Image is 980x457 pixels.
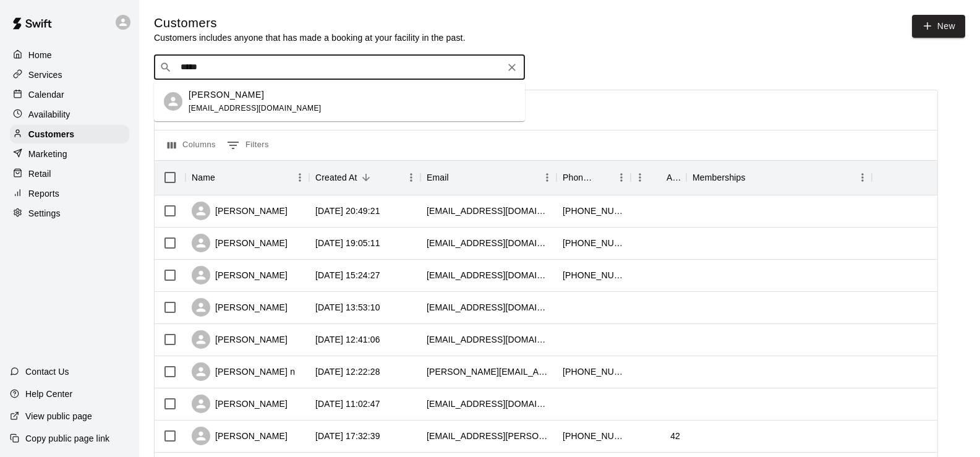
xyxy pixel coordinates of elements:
p: [PERSON_NAME] [189,88,264,101]
div: Created At [315,160,357,195]
p: Customers [28,128,74,140]
button: Select columns [164,135,219,155]
div: lucienwarn@gmail.com [427,398,550,410]
div: Created At [309,160,420,195]
p: Marketing [28,148,67,160]
div: [PERSON_NAME] [192,202,288,220]
div: [PERSON_NAME] [192,427,288,445]
div: adstruckmann@gmail.com [427,269,550,281]
button: Menu [538,168,556,187]
p: Services [28,69,62,81]
div: Phone Number [556,160,631,195]
div: 2025-09-07 12:22:28 [315,365,380,378]
a: Retail [10,164,129,183]
div: tveldboom12@gmail.com [427,333,550,346]
div: Age [631,160,686,195]
div: +16127031564 [563,365,624,378]
a: Calendar [10,85,129,104]
button: Menu [402,168,420,187]
div: +16123060113 [563,237,624,249]
a: Reports [10,184,129,203]
button: Menu [612,168,631,187]
p: Help Center [25,388,72,400]
button: Sort [595,169,612,186]
p: Reports [28,187,59,200]
div: 2025-09-03 17:32:39 [315,430,380,442]
a: Home [10,46,129,64]
a: Customers [10,125,129,143]
div: 2025-09-06 11:02:47 [315,398,380,410]
div: [PERSON_NAME] [192,266,288,284]
button: Sort [649,169,667,186]
div: [PERSON_NAME] n [192,362,295,381]
a: Services [10,66,129,84]
button: Sort [449,169,466,186]
div: Age [667,160,680,195]
div: thomsonr@ballardspahr.com [427,301,550,314]
div: Name [192,160,215,195]
div: Memberships [686,160,872,195]
button: Sort [746,169,763,186]
div: amygordon3853@gmail.com [427,205,550,217]
div: 2025-09-07 13:53:10 [315,301,380,314]
div: Email [427,160,449,195]
div: Search customers by name or email [154,55,525,80]
div: [PERSON_NAME] [192,234,288,252]
div: Joseph Vogel [164,92,182,111]
div: Phone Number [563,160,595,195]
button: Menu [853,168,872,187]
p: Home [28,49,52,61]
div: [PERSON_NAME] [192,330,288,349]
div: acain1214@yahoo.com [427,237,550,249]
div: [PERSON_NAME] [192,298,288,317]
h5: Customers [154,15,466,32]
div: 2025-09-08 20:49:21 [315,205,380,217]
button: Menu [291,168,309,187]
div: 42 [670,430,680,442]
button: Clear [503,59,521,76]
div: 2025-09-07 12:41:06 [315,333,380,346]
div: Name [185,160,309,195]
p: View public page [25,410,92,422]
button: Show filters [224,135,272,155]
p: Settings [28,207,61,220]
div: [PERSON_NAME] [192,395,288,413]
span: [EMAIL_ADDRESS][DOMAIN_NAME] [189,104,322,113]
p: Retail [28,168,51,180]
p: Availability [28,108,70,121]
p: Contact Us [25,365,69,378]
p: Customers includes anyone that has made a booking at your facility in the past. [154,32,466,44]
div: +15074211078 [563,269,624,281]
button: Menu [631,168,649,187]
div: +16125970826 [563,205,624,217]
div: mike@peanutbudda.com [427,365,550,378]
button: Sort [215,169,232,186]
a: New [912,15,965,38]
div: devin.b.obrien@gmail.com [427,430,550,442]
div: Email [420,160,556,195]
div: Memberships [692,160,746,195]
div: +19523005434 [563,430,624,442]
a: Settings [10,204,129,223]
a: Marketing [10,145,129,163]
button: Sort [357,169,375,186]
div: 2025-09-08 19:05:11 [315,237,380,249]
a: Availability [10,105,129,124]
p: Copy public page link [25,432,109,445]
div: 2025-09-08 15:24:27 [315,269,380,281]
p: Calendar [28,88,64,101]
